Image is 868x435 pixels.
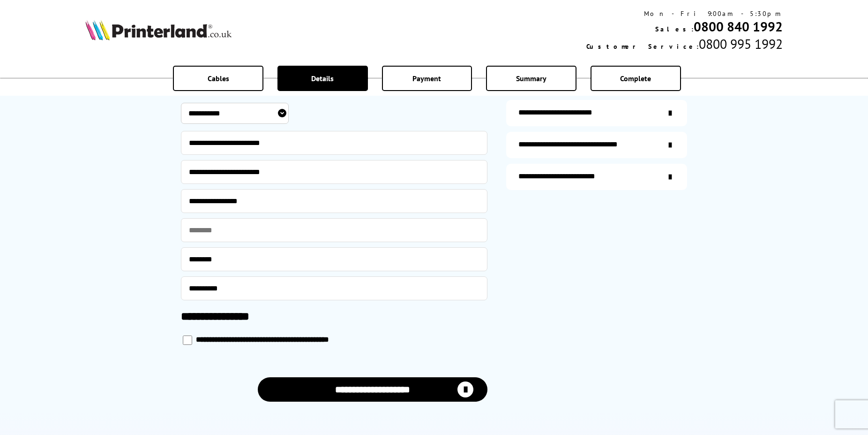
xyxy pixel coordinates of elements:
[311,74,334,83] span: Details
[85,20,232,40] img: Printerland Logo
[506,164,687,190] a: secure-website
[586,9,783,18] div: Mon - Fri 9:00am - 5:30pm
[586,42,699,51] span: Customer Service:
[208,74,229,83] span: Cables
[655,25,694,33] span: Sales:
[412,74,441,83] span: Payment
[506,132,687,158] a: additional-cables
[699,35,783,53] span: 0800 995 1992
[516,74,546,83] span: Summary
[694,18,783,35] a: 0800 840 1992
[620,74,651,83] span: Complete
[506,100,687,126] a: items-arrive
